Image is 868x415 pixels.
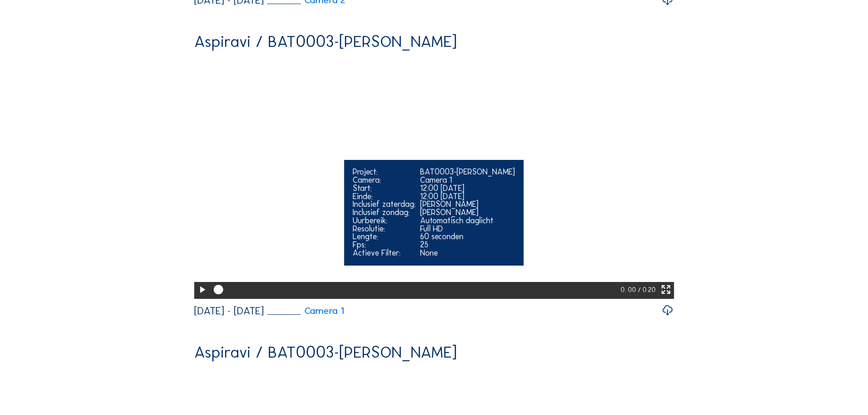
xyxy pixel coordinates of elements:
[194,344,457,360] div: Aspiravi / BAT0003-[PERSON_NAME]
[420,233,515,241] div: 60 seconden
[420,176,515,184] div: Camera 1
[353,184,416,193] div: Start:
[420,200,515,209] div: [PERSON_NAME]
[420,217,515,225] div: Automatisch daglicht
[420,168,515,176] div: BAT0003-[PERSON_NAME]
[420,209,515,217] div: [PERSON_NAME]
[194,306,264,316] div: [DATE] - [DATE]
[267,306,344,316] a: Camera 1
[353,209,416,217] div: Inclusief zondag:
[353,217,416,225] div: Uurbereik:
[420,184,515,193] div: 12:00 [DATE]
[353,233,416,241] div: Lengte:
[638,282,656,299] div: / 0:20
[353,241,416,249] div: Fps:
[194,33,457,50] div: Aspiravi / BAT0003-[PERSON_NAME]
[353,200,416,209] div: Inclusief zaterdag:
[420,193,515,201] div: 12:00 [DATE]
[353,225,416,233] div: Resolutie:
[353,249,416,257] div: Actieve Filter:
[420,225,515,233] div: Full HD
[194,57,674,297] video: Your browser does not support the video tag.
[353,168,416,176] div: Project:
[420,249,515,257] div: None
[353,193,416,201] div: Einde:
[420,241,515,249] div: 25
[621,282,638,299] div: 0: 00
[353,176,416,184] div: Camera:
